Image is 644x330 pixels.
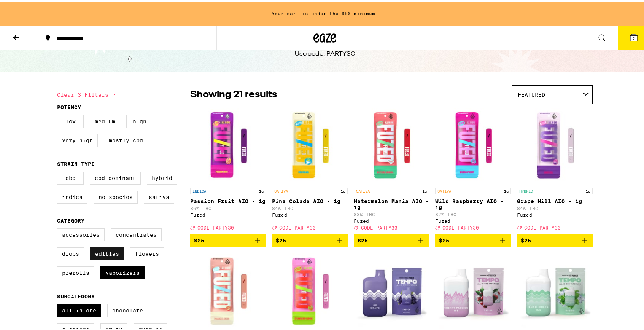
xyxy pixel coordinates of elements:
label: Medium [90,113,120,126]
button: Clear 3 filters [57,84,119,103]
span: $25 [194,236,204,242]
label: Low [57,113,84,126]
p: SATIVA [354,186,372,193]
p: 86% THC [190,204,266,209]
p: 83% THC [354,210,429,215]
p: Grape Hill AIO - 1g [517,197,593,203]
p: 84% THC [272,204,348,209]
label: No Species [94,189,138,202]
label: Indica [57,189,87,202]
label: Chocolate [107,303,148,316]
p: Watermelon Mania AIO - 1g [354,197,429,209]
img: Fuzed - Pina Colada AIO - 1g [272,106,348,182]
label: Hybrid [147,170,177,183]
img: Fuzed - Grape Hill AIO - 1g [517,106,593,182]
button: Add to bag [435,233,511,246]
span: $25 [439,236,449,242]
label: CBD [57,170,84,183]
span: CODE PARTY30 [442,224,479,229]
p: Passion Fruit AIO - 1g [190,197,266,203]
p: 1g [502,186,511,193]
button: Add to bag [517,233,593,246]
legend: Potency [57,103,81,109]
p: SATIVA [272,186,290,193]
label: High [126,113,153,126]
label: Concentrates [111,227,162,240]
a: Open page for Watermelon Mania AIO - 1g from Fuzed [354,106,429,233]
p: 82% THC [435,210,511,215]
p: Wild Raspberry AIO - 1g [435,197,511,209]
span: CODE PARTY30 [361,224,398,229]
div: Fuzed [354,217,429,222]
label: Edibles [90,246,124,259]
img: Fuzed - Watermelon Mania AIO - 1g [354,106,429,182]
div: Fuzed [272,211,348,216]
span: $25 [358,236,368,242]
span: Featured [518,90,545,96]
button: Add to bag [272,233,348,246]
label: Mostly CBD [104,132,148,145]
label: CBD Dominant [90,170,141,183]
div: Fuzed [190,211,266,216]
img: Tempo - OG Grape AIO - 1g [354,252,429,328]
span: 2 [633,35,635,39]
img: Fuzed - Wild Raspberry AIO - 1g [435,106,511,182]
p: Pina Colada AIO - 1g [272,197,348,203]
label: Accessories [57,227,105,240]
p: INDICA [190,186,208,193]
a: Open page for Pina Colada AIO - 1g from Fuzed [272,106,348,233]
label: Very High [57,132,98,145]
label: Vaporizers [100,265,145,278]
span: CODE PARTY30 [524,224,561,229]
legend: Strain Type [57,159,95,166]
button: Add to bag [354,233,429,246]
label: Prerolls [57,265,94,278]
a: Open page for Grape Hill AIO - 1g from Fuzed [517,106,593,233]
label: Drops [57,246,84,259]
span: $25 [276,236,286,242]
span: CODE PARTY30 [197,224,234,229]
p: 1g [257,186,266,193]
a: Open page for Wild Raspberry AIO - 1g from Fuzed [435,106,511,233]
img: Fuzed - Strawberry Blonde AIO - 1g [272,252,348,328]
span: Hi. Need any help? [5,5,55,11]
legend: Subcategory [57,292,95,298]
p: 1g [420,186,429,193]
p: HYBRID [517,186,535,193]
a: Open page for Passion Fruit AIO - 1g from Fuzed [190,106,266,233]
label: Sativa [144,189,174,202]
p: 84% THC [517,204,593,209]
p: Showing 21 results [190,87,277,100]
legend: Category [57,216,84,222]
label: All-In-One [57,303,101,316]
button: Add to bag [190,233,266,246]
p: 1g [584,186,593,193]
div: Fuzed [517,211,593,216]
label: Flowers [130,246,164,259]
p: SATIVA [435,186,453,193]
img: Tempo - Kush Mints Ice AIO - 1g [517,252,593,328]
div: Fuzed [435,217,511,222]
div: Use code: PARTY30 [295,48,355,57]
img: Tempo - Cherry Passion Ice AIO - 1g [435,252,511,328]
span: $25 [521,236,531,242]
img: Fuzed - Peaches and Cream AIO - 1g [190,252,266,328]
span: CODE PARTY30 [279,224,316,229]
p: 1g [339,186,348,193]
img: Fuzed - Passion Fruit AIO - 1g [190,106,266,182]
